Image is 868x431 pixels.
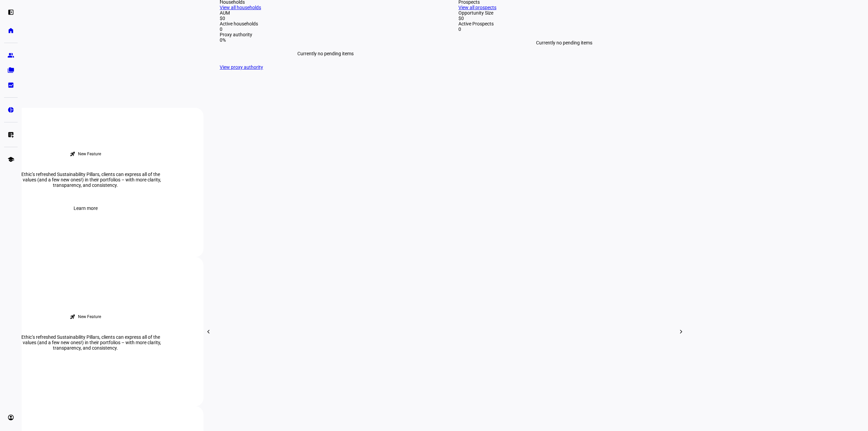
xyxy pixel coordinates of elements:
[220,32,431,37] div: Proxy authority
[458,5,496,10] a: View all prospects
[214,3,216,11] input: Enter name of prospect or household
[7,52,14,59] eth-mat-symbol: group
[220,64,263,70] a: View proxy authority
[65,201,106,215] button: Learn more
[4,48,18,62] a: group
[70,151,75,157] mat-icon: rocket_launch
[7,82,14,89] eth-mat-symbol: bid_landscape
[220,43,431,64] div: Currently no pending items
[220,10,431,16] div: AUM
[677,328,685,336] mat-icon: chevron_right
[458,21,670,26] div: Active Prospects
[458,32,670,54] div: Currently no pending items
[7,106,14,113] eth-mat-symbol: pie_chart
[220,21,431,26] div: Active households
[7,414,14,421] eth-mat-symbol: account_circle
[458,26,670,32] div: 0
[7,156,14,163] eth-mat-symbol: school
[220,26,431,32] div: 0
[4,24,18,37] a: home
[204,328,213,336] mat-icon: chevron_left
[220,5,261,10] a: View all households
[4,63,18,77] a: folder_copy
[220,37,431,43] div: 0%
[220,16,431,21] div: $0
[1,334,170,351] div: With Ethic’s refreshed Sustainability Pillars, clients can express all of the same values (and a ...
[7,131,14,138] eth-mat-symbol: list_alt_add
[74,201,98,215] span: Learn more
[78,151,101,157] div: New Feature
[7,9,14,16] eth-mat-symbol: left_panel_open
[70,314,75,319] mat-icon: rocket_launch
[458,10,670,16] div: Opportunity Size
[7,67,14,74] eth-mat-symbol: folder_copy
[458,16,670,21] div: $0
[78,314,101,319] div: New Feature
[7,27,14,34] eth-mat-symbol: home
[1,172,170,188] div: With Ethic’s refreshed Sustainability Pillars, clients can express all of the same values (and a ...
[4,103,18,117] a: pie_chart
[4,78,18,92] a: bid_landscape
